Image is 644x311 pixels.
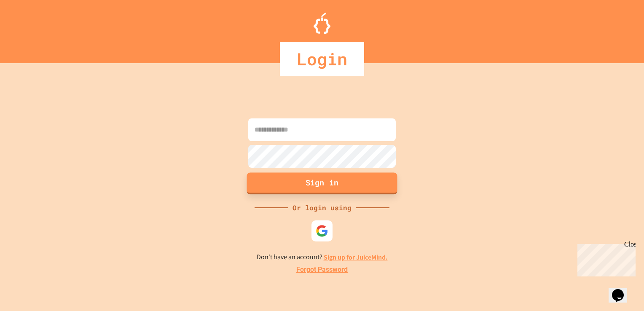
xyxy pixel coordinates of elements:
a: Sign up for JuiceMind. [324,253,388,262]
img: Logo.svg [314,13,330,34]
div: Or login using [288,203,356,213]
a: Forgot Password [296,265,348,275]
iframe: chat widget [609,277,636,303]
div: Chat with us now!Close [3,3,58,54]
iframe: chat widget [574,241,636,276]
div: Login [280,42,364,76]
button: Sign in [247,172,397,194]
img: google-icon.svg [316,225,328,237]
p: Don't have an account? [257,252,388,263]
